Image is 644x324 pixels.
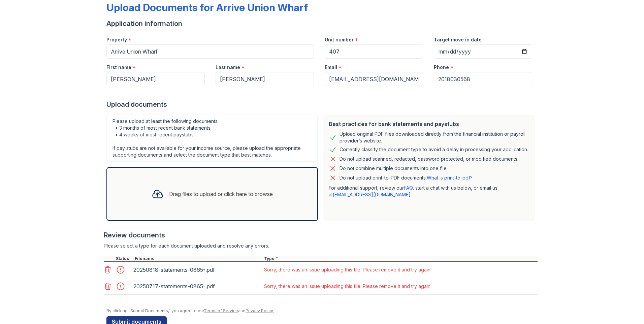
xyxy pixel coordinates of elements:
[340,145,528,154] div: Correctly classify the document type to avoid a delay in processing your application.
[106,36,127,43] label: Property
[106,1,308,13] div: Upload Documents for Arrive Union Wharf
[133,264,260,275] div: 20250818-statements-0865-.pdf
[106,64,131,71] label: First name
[106,100,538,109] div: Upload documents
[340,155,518,163] div: Do not upload scanned, redacted, password protected, or modified documents.
[106,115,318,162] div: Please upload at least the following documents: • 3 months of most recent bank statements • 4 wee...
[325,64,337,71] label: Email
[340,131,529,144] div: Upload original PDF files downloaded directly from the financial institution or payroll provider’...
[133,281,260,292] div: 20250717-statements-0865-.pdf
[333,192,411,197] a: [EMAIL_ADDRESS][DOMAIN_NAME]
[434,64,449,71] label: Phone
[246,308,274,313] a: Privacy Policy.
[325,36,354,43] label: Unit number
[169,190,273,198] div: Drag files to upload or click here to browse
[204,308,238,313] a: Terms of Service
[104,230,538,240] div: Review documents
[329,185,529,198] p: For additional support, review our , start a chat with us below, or email us at
[104,242,538,249] div: Please select a type for each document uploaded and resolve any errors.
[404,185,413,191] a: FAQ
[434,36,482,43] label: Target move in date
[427,175,473,181] a: What is print-to-pdf?
[340,164,448,172] div: Do not combine multiple documents into one file.
[133,256,263,261] div: Filename
[106,19,538,28] div: Application information
[264,283,431,290] div: Sorry, there was an issue uploading this file. Please remove it and try again.
[329,120,529,128] div: Best practices for bank statements and paystubs
[115,256,133,261] div: Status
[263,256,538,261] div: Type
[216,64,240,71] label: Last name
[264,266,431,273] div: Sorry, there was an issue uploading this file. Please remove it and try again.
[106,308,538,314] div: By clicking "Submit Documents," you agree to our and
[340,174,473,181] p: Do not upload print-to-PDF documents.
